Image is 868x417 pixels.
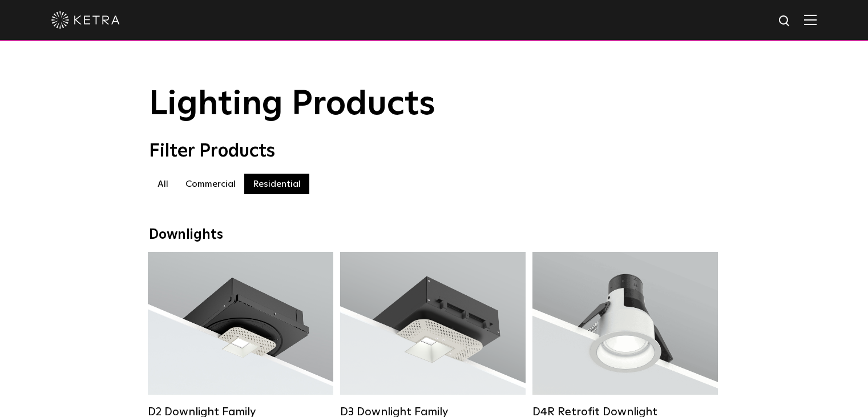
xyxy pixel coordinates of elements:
label: All [149,174,177,194]
label: Residential [244,174,309,194]
img: search icon [778,14,792,29]
img: Hamburger%20Nav.svg [804,14,817,25]
span: Lighting Products [149,87,435,122]
div: Downlights [149,227,720,243]
img: ketra-logo-2019-white [51,11,120,29]
div: Filter Products [149,141,720,162]
label: Commercial [177,174,244,194]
